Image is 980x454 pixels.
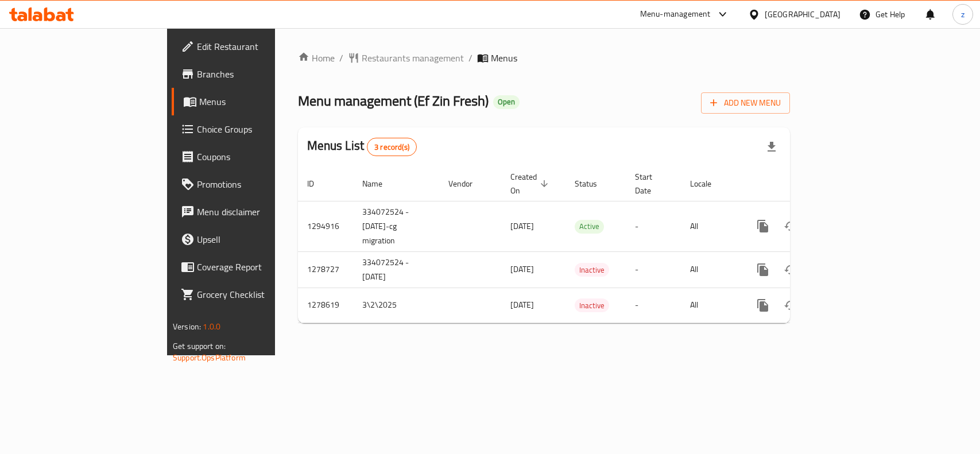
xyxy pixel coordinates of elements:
div: Total records count [367,138,417,156]
span: Menus [491,51,517,65]
td: 3\2\2025 [353,288,439,323]
td: All [681,251,740,288]
div: Inactive [575,298,609,312]
div: Export file [758,133,785,161]
a: Edit Restaurant [172,33,331,60]
div: Open [493,95,520,109]
span: Restaurants management [362,51,464,65]
a: Coverage Report [172,253,331,281]
th: Actions [740,166,869,201]
span: 1.0.0 [203,319,220,334]
span: [DATE] [510,262,534,277]
span: Menu management ( Ef Zin Fresh ) [298,88,489,114]
span: Choice Groups [197,122,321,136]
td: 334072524 - [DATE] [353,251,439,288]
li: / [339,51,343,65]
button: more [749,256,777,284]
span: Open [493,97,520,107]
button: more [749,292,777,319]
button: Change Status [777,212,804,240]
span: Get support on: [173,339,226,354]
div: Active [575,220,604,234]
span: Start Date [635,170,667,197]
a: Choice Groups [172,115,331,143]
a: Menu disclaimer [172,198,331,226]
a: Coupons [172,143,331,170]
button: Change Status [777,292,804,319]
h2: Menus List [307,137,417,156]
span: ID [307,177,329,191]
span: Menus [199,95,321,108]
span: Inactive [575,263,609,277]
span: Version: [173,319,201,334]
li: / [468,51,472,65]
span: Created On [510,170,552,197]
span: Add New Menu [710,96,781,110]
a: Upsell [172,226,331,253]
span: Coverage Report [197,260,321,274]
span: Branches [197,67,321,81]
div: [GEOGRAPHIC_DATA] [765,8,840,21]
a: Branches [172,60,331,88]
span: Locale [690,177,726,191]
span: Vendor [448,177,487,191]
td: - [626,201,681,251]
span: Active [575,220,604,233]
span: Coupons [197,150,321,164]
span: [DATE] [510,297,534,312]
span: Grocery Checklist [197,288,321,301]
div: Menu-management [640,7,711,21]
div: Inactive [575,263,609,277]
span: 3 record(s) [367,142,416,153]
td: - [626,288,681,323]
button: Add New Menu [701,92,790,114]
span: Upsell [197,232,321,246]
button: more [749,212,777,240]
a: Support.OpsPlatform [173,350,246,365]
span: [DATE] [510,219,534,234]
a: Promotions [172,170,331,198]
table: enhanced table [298,166,869,323]
span: Status [575,177,612,191]
span: Promotions [197,177,321,191]
td: 334072524 - [DATE]-cg migration [353,201,439,251]
nav: breadcrumb [298,51,790,65]
span: Edit Restaurant [197,40,321,53]
span: Menu disclaimer [197,205,321,219]
span: Name [362,177,397,191]
span: Inactive [575,299,609,312]
a: Menus [172,88,331,115]
td: All [681,288,740,323]
td: - [626,251,681,288]
button: Change Status [777,256,804,284]
a: Grocery Checklist [172,281,331,308]
a: Restaurants management [348,51,464,65]
span: z [961,8,964,21]
td: All [681,201,740,251]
